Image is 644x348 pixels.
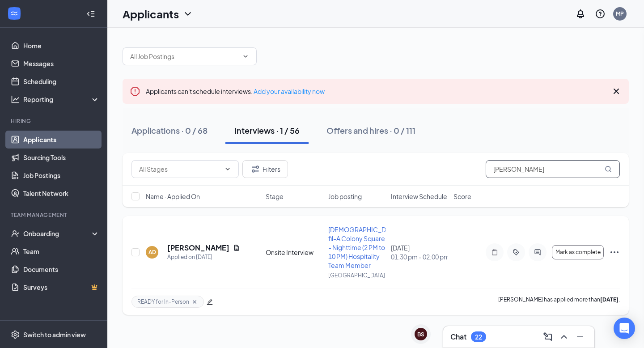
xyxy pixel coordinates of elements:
[11,330,20,339] svg: Settings
[146,192,200,201] span: Name · Applied On
[595,8,606,19] svg: QuestionInfo
[575,331,585,342] svg: Minimize
[11,95,20,104] svg: Analysis
[391,192,447,201] span: Interview Schedule
[616,10,624,17] div: MP
[23,72,100,90] a: Scheduling
[250,164,261,174] svg: Filter
[167,243,229,253] h5: [PERSON_NAME]
[23,95,100,104] div: Reporting
[137,298,189,306] span: READY for In-Person
[123,6,179,21] h1: Applicants
[328,225,401,269] span: [DEMOGRAPHIC_DATA]-fil-A Colony Square - Nighttime (2 PM to 10 PM) Hospitality Team Member
[234,125,300,136] div: Interviews · 1 / 56
[552,245,604,259] button: Mark as complete
[475,333,482,341] div: 22
[555,249,601,255] span: Mark as complete
[233,244,240,251] svg: Document
[23,184,100,202] a: Talent Network
[542,331,553,342] svg: ComposeMessage
[148,248,156,256] div: AD
[573,330,587,344] button: Minimize
[605,166,612,173] svg: MagnifyingGlass
[23,330,86,339] div: Switch to admin view
[167,253,240,262] div: Applied on [DATE]
[23,149,100,166] a: Sourcing Tools
[559,331,569,342] svg: ChevronUp
[611,86,622,97] svg: Cross
[191,298,198,306] svg: Cross
[486,160,620,178] input: Search in interviews
[23,55,100,72] a: Messages
[23,131,100,149] a: Applicants
[541,330,555,344] button: ComposeMessage
[328,272,386,279] p: [GEOGRAPHIC_DATA]
[146,87,325,95] span: Applicants can't schedule interviews.
[182,8,193,19] svg: ChevronDown
[326,125,415,136] div: Offers and hires · 0 / 111
[600,296,619,303] b: [DATE]
[417,331,424,338] div: BS
[532,249,543,256] svg: ActiveChat
[575,8,586,19] svg: Notifications
[23,260,100,278] a: Documents
[23,37,100,55] a: Home
[242,160,288,178] button: Filter Filters
[266,248,323,257] div: Onsite Interview
[23,242,100,260] a: Team
[391,243,448,261] div: [DATE]
[614,318,635,339] div: Open Intercom Messenger
[11,117,98,125] div: Hiring
[23,166,100,184] a: Job Postings
[11,229,20,238] svg: UserCheck
[328,192,362,201] span: Job posting
[10,9,19,18] svg: WorkstreamLogo
[609,247,620,258] svg: Ellipses
[489,249,500,256] svg: Note
[557,330,571,344] button: ChevronUp
[266,192,284,201] span: Stage
[130,86,140,97] svg: Error
[391,252,448,261] span: 01:30 pm - 02:00 pm
[130,51,238,61] input: All Job Postings
[23,278,100,296] a: SurveysCrown
[224,166,231,173] svg: ChevronDown
[498,296,620,308] p: [PERSON_NAME] has applied more than .
[23,229,92,238] div: Onboarding
[254,87,325,95] a: Add your availability now
[511,249,521,256] svg: ActiveTag
[242,53,249,60] svg: ChevronDown
[139,164,220,174] input: All Stages
[453,192,471,201] span: Score
[86,9,95,18] svg: Collapse
[450,332,466,342] h3: Chat
[131,125,208,136] div: Applications · 0 / 68
[11,211,98,219] div: Team Management
[207,299,213,305] span: edit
